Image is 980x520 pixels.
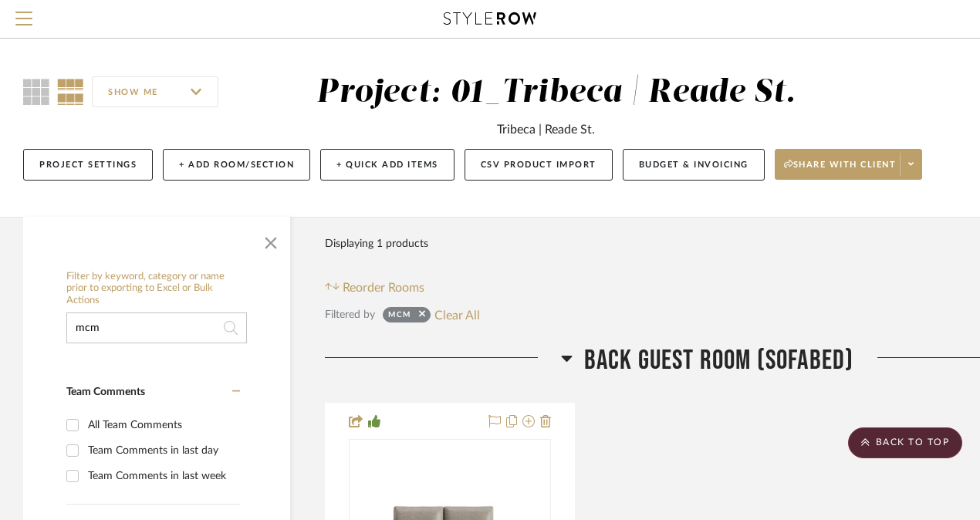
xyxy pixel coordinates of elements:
[465,149,613,181] button: CSV Product Import
[88,413,236,437] div: All Team Comments
[23,149,153,181] button: Project Settings
[88,438,236,463] div: Team Comments in last day
[163,149,310,181] button: + Add Room/Section
[325,306,375,323] div: Filtered by
[325,228,428,259] div: Displaying 1 products
[316,76,796,109] div: Project: 01_Tribeca | Reade St.
[88,464,236,488] div: Team Comments in last week
[848,427,962,458] scroll-to-top-button: BACK TO TOP
[343,279,424,297] span: Reorder Rooms
[66,271,247,307] h6: Filter by keyword, category or name prior to exporting to Excel or Bulk Actions
[584,344,854,377] span: Back Guest Room (Sofabed)
[255,225,286,255] button: Close
[434,305,480,325] button: Clear All
[66,312,247,343] input: Search within 1 results
[388,309,411,325] div: mcm
[497,120,595,139] div: Tribeca | Reade St.
[775,149,923,180] button: Share with client
[784,159,897,182] span: Share with client
[325,279,424,297] button: Reorder Rooms
[623,149,765,181] button: Budget & Invoicing
[66,387,145,397] span: Team Comments
[320,149,455,181] button: + Quick Add Items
